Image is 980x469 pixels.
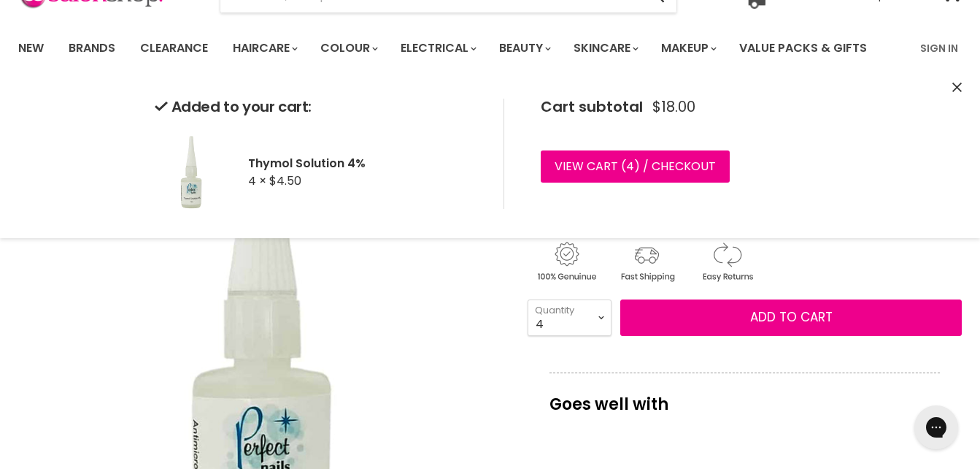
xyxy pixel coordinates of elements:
a: Colour [309,33,387,64]
a: Brands [58,33,126,64]
select: Quantity [528,300,611,336]
span: Add to cart [750,308,833,326]
a: Value Packs & Gifts [728,33,878,64]
a: Beauty [488,33,560,64]
a: New [7,33,55,64]
a: Sign In [911,33,967,64]
ul: Main menu [7,27,895,69]
img: genuine.gif [528,240,605,284]
h2: Thymol Solution 4% [248,156,480,171]
a: View cart (4) / Checkout [541,150,730,183]
button: Add to cart [620,300,962,336]
img: shipping.gif [608,240,685,284]
button: Close [952,80,962,96]
span: $18.00 [652,99,695,115]
span: 4 [626,158,634,175]
a: Clearance [129,33,219,64]
a: Skincare [563,33,647,64]
span: $4.50 [269,172,301,189]
h2: Added to your cart: [155,99,480,115]
iframe: Gorgias live chat messenger [907,400,965,454]
a: Electrical [390,33,485,64]
img: returns.gif [688,240,765,284]
span: 4 × [248,172,266,189]
a: Makeup [650,33,725,64]
a: Haircare [222,33,306,64]
img: Thymol Solution 4% [155,136,228,209]
span: Cart subtotal [541,96,643,117]
p: Goes well with [549,373,940,421]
